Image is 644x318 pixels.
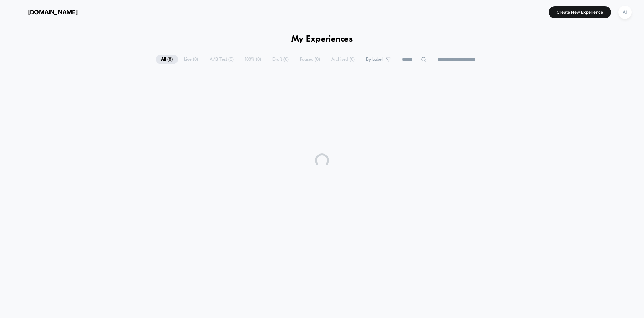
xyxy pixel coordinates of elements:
button: Create New Experience [549,6,611,18]
span: All ( 0 ) [156,55,178,64]
span: [DOMAIN_NAME] [28,9,78,16]
button: [DOMAIN_NAME] [10,7,80,18]
span: By Label [366,57,383,62]
h1: My Experiences [291,34,353,44]
button: AI [616,5,634,19]
div: AI [618,6,632,19]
